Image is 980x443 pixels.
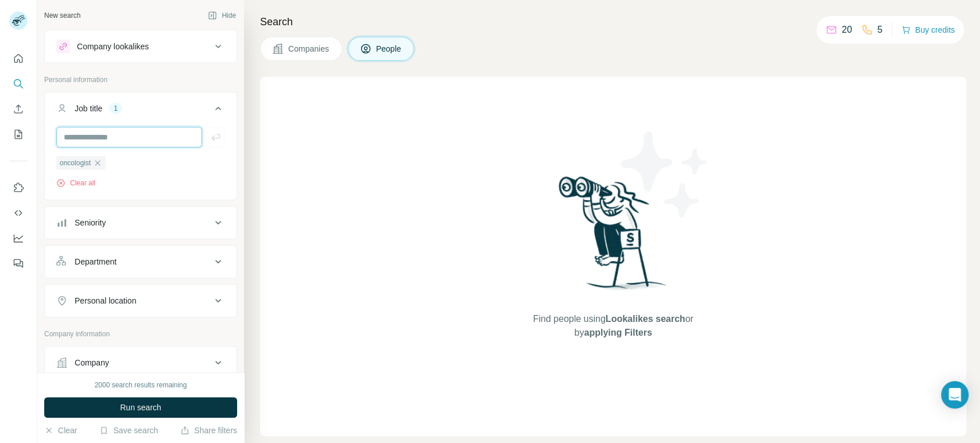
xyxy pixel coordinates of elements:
[18,18,28,28] img: logo_orange.svg
[75,256,117,267] div: Department
[45,95,237,127] button: Job title1
[44,68,103,75] div: Domain Overview
[75,217,106,228] div: Seniority
[45,287,237,314] button: Personal location
[613,123,716,226] img: Surfe Illustration - Stars
[95,380,187,390] div: 2000 search results remaining
[56,178,95,188] button: Clear all
[9,73,28,94] button: Search
[44,397,237,418] button: Run search
[521,312,705,340] span: Find people using or by
[45,349,237,376] button: Company
[109,103,122,114] div: 1
[877,23,882,37] p: 5
[901,22,955,38] button: Buy credits
[9,124,28,145] button: My lists
[376,43,402,55] span: People
[45,248,237,275] button: Department
[60,158,91,168] span: oncologist
[44,10,80,21] div: New search
[553,173,673,301] img: Surfe Illustration - Woman searching with binoculars
[9,203,28,223] button: Use Surfe API
[30,30,126,39] div: Domain: [DOMAIN_NAME]
[75,103,102,114] div: Job title
[127,68,193,75] div: Keywords by Traffic
[9,253,28,274] button: Feedback
[120,402,161,413] span: Run search
[260,14,966,30] h4: Search
[31,67,40,76] img: tab_domain_overview_orange.svg
[44,425,77,436] button: Clear
[200,7,244,24] button: Hide
[99,425,158,436] button: Save search
[75,357,109,368] div: Company
[9,228,28,248] button: Dashboard
[32,18,56,28] div: v 4.0.25
[9,48,28,69] button: Quick start
[44,75,237,85] p: Personal information
[842,23,852,37] p: 20
[584,328,652,337] span: applying Filters
[45,209,237,236] button: Seniority
[75,295,136,306] div: Personal location
[9,177,28,198] button: Use Surfe on LinkedIn
[606,314,685,324] span: Lookalikes search
[180,425,237,436] button: Share filters
[114,67,123,76] img: tab_keywords_by_traffic_grey.svg
[18,30,28,39] img: website_grey.svg
[9,99,28,119] button: Enrich CSV
[77,41,149,52] div: Company lookalikes
[288,43,330,55] span: Companies
[44,329,237,339] p: Company information
[45,33,237,60] button: Company lookalikes
[941,381,969,409] div: Open Intercom Messenger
